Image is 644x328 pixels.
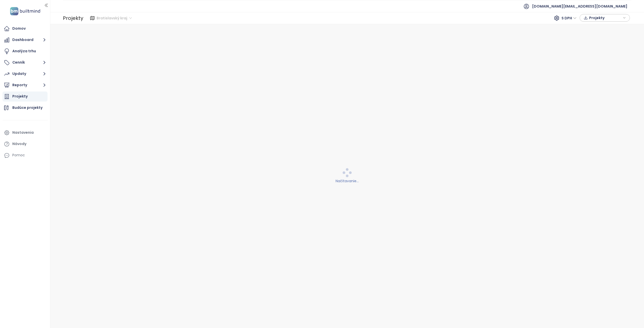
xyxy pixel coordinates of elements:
div: Budúce projekty [12,105,43,111]
a: Nastavenia [3,128,48,138]
div: Návody [12,141,26,147]
div: Pomoc [12,152,25,158]
div: Pomoc [3,150,48,160]
div: Projekty [63,13,83,23]
button: Reporty [3,80,48,90]
a: Budúce projekty [3,103,48,113]
a: Projekty [3,91,48,102]
img: logo [9,6,42,16]
a: Analýza trhu [3,46,48,56]
div: Projekty [12,93,28,100]
span: S DPH [561,14,577,22]
span: Projekty [589,14,622,22]
button: Dashboard [3,35,48,45]
span: [DOMAIN_NAME][EMAIL_ADDRESS][DOMAIN_NAME] [532,0,627,12]
a: Návody [3,139,48,149]
div: Updaty [12,71,26,77]
div: Nastavenia [12,129,34,136]
button: Updaty [3,69,48,79]
div: Analýza trhu [12,48,36,54]
div: Domov [12,25,26,32]
div: Načítavanie... [54,178,641,184]
a: Domov [3,24,48,34]
button: Cenník [3,58,48,68]
span: Bratislavský kraj [97,14,132,22]
div: button [582,14,627,22]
